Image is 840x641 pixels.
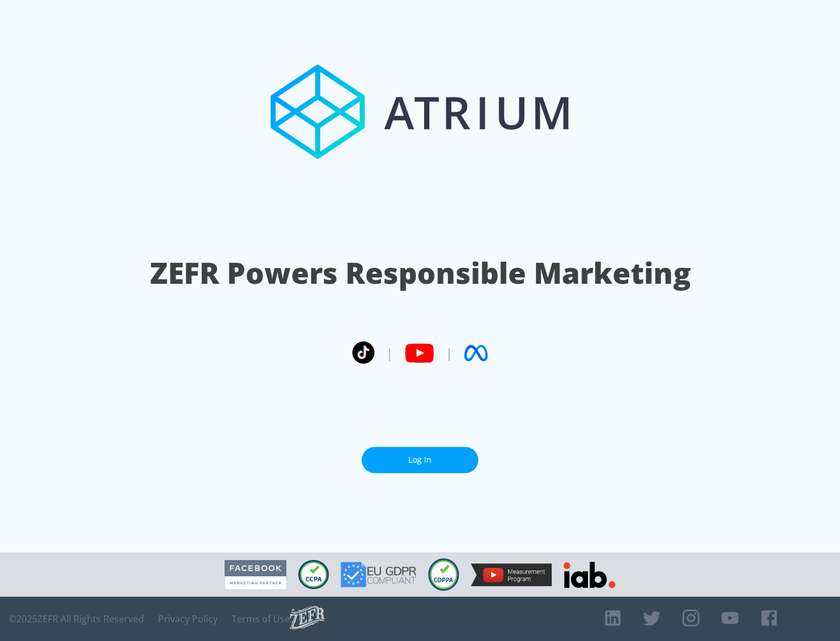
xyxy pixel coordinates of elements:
a: Privacy Policy [158,613,218,625]
span: | [446,344,453,362]
img: Facebook Marketing Partner [225,560,286,590]
img: CCPA Compliant [298,560,329,589]
a: Terms of Use [232,613,290,625]
h1: ZEFR Powers Responsible Marketing [150,253,691,293]
img: GDPR Compliant [341,562,416,587]
img: COPPA Compliant [428,558,459,591]
span: | [386,344,393,362]
img: IAB [563,562,615,588]
img: YouTube Measurement Program [471,563,552,586]
span: © 2025 ZEFR All Rights Reserved [9,613,144,625]
a: Log In [362,447,478,473]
